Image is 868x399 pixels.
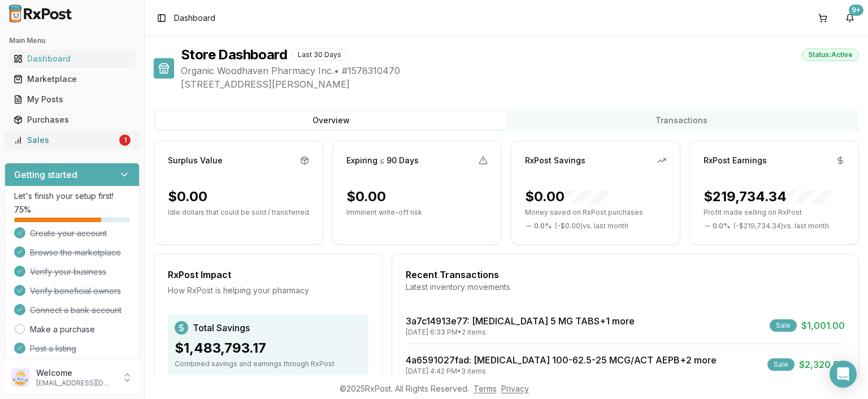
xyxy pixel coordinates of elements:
div: $0.00 [525,188,610,206]
span: ( - $0.00 ) vs. last month [555,222,628,231]
div: [DATE] 6:33 PM • 2 items [406,328,635,337]
div: $219,734.34 [704,188,832,206]
div: 9+ [849,5,863,16]
button: Marketplace [5,70,140,88]
div: RxPost Earnings [704,155,767,166]
span: 0.0 % [713,222,730,231]
a: Dashboard [9,49,135,69]
span: 75 % [14,204,31,215]
a: Purchases [9,110,135,130]
span: $2,320.50 [799,358,845,371]
div: Open Intercom Messenger [830,361,857,388]
span: Connect a bank account [30,305,121,316]
div: $0.00 [168,188,207,206]
div: [DATE] 4:42 PM • 3 items [406,367,717,376]
div: Dashboard [14,53,131,64]
p: Imminent write-off risk [346,208,488,217]
button: Sales1 [5,131,140,149]
a: Terms [474,384,497,393]
div: $0.00 [346,188,386,206]
div: RxPost Savings [525,155,585,166]
p: Money saved on RxPost purchases [525,208,666,217]
div: 1 [119,135,131,146]
p: Idle dollars that could be sold / transferred [168,208,309,217]
span: [STREET_ADDRESS][PERSON_NAME] [181,77,859,91]
a: 3a7c14913e77: [MEDICAL_DATA] 5 MG TABS+1 more [406,315,635,327]
h2: Main Menu [9,36,135,45]
div: Last 30 Days [292,49,348,61]
div: Marketplace [14,73,131,85]
span: Verify beneficial owners [30,285,121,297]
a: Sales1 [9,130,135,150]
button: My Posts [5,90,140,109]
button: Dashboard [5,50,140,68]
span: Total Savings [193,321,250,335]
div: How RxPost is helping your pharmacy [168,285,368,296]
p: Let's finish your setup first! [14,190,130,202]
button: Transactions [506,111,857,129]
button: 9+ [841,9,859,27]
img: User avatar [11,368,29,387]
nav: breadcrumb [174,12,215,24]
span: Verify your business [30,266,106,277]
span: Dashboard [174,12,215,24]
span: ( - $219,734.34 ) vs. last month [734,222,829,231]
span: 0.0 % [534,222,552,231]
div: $1,483,793.17 [175,339,362,357]
span: Browse the marketplace [30,247,121,258]
div: Sales [14,135,117,146]
div: Purchases [14,114,131,125]
span: $1,001.00 [801,319,845,332]
div: Latest inventory movements [406,281,845,293]
div: RxPost Impact [168,268,368,281]
img: RxPost Logo [5,5,77,23]
div: Status: Active [802,49,859,61]
p: Profit made selling on RxPost [704,208,845,217]
a: My Posts [9,89,135,110]
a: Marketplace [9,69,135,89]
div: Sale [767,358,795,371]
p: Welcome [36,367,115,379]
span: Create your account [30,228,107,239]
button: Overview [156,111,506,129]
div: Surplus Value [168,155,223,166]
div: My Posts [14,94,131,105]
h1: Store Dashboard [181,46,287,64]
div: Recent Transactions [406,268,845,281]
span: Post a listing [30,343,76,354]
div: Expiring ≤ 90 Days [346,155,419,166]
span: Organic Woodhaven Pharmacy Inc. • # 1578310470 [181,64,859,77]
div: Sale [770,319,797,332]
div: Combined savings and earnings through RxPost [175,359,362,368]
h3: Getting started [14,168,77,181]
p: [EMAIL_ADDRESS][DOMAIN_NAME] [36,379,115,388]
button: Purchases [5,111,140,129]
a: Make a purchase [30,324,95,335]
a: 4a6591027fad: [MEDICAL_DATA] 100-62.5-25 MCG/ACT AEPB+2 more [406,354,717,366]
a: Privacy [501,384,529,393]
